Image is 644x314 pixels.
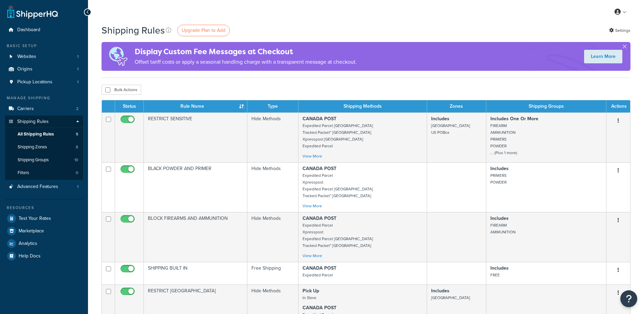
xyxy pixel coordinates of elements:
small: [GEOGRAPHIC_DATA] US POBox [431,123,470,135]
small: In Store [303,295,316,301]
td: Hide Methods [247,112,298,162]
li: Shipping Rules [5,116,83,180]
span: 1 [77,79,79,85]
strong: CANADA POST [303,304,336,311]
th: Rule Name : activate to sort column ascending [144,100,247,112]
span: 1 [77,54,79,60]
h4: Display Custom Fee Messages at Checkout [135,46,357,57]
a: Websites 1 [5,50,83,63]
span: Filters [18,170,29,176]
a: ShipperHQ Home [7,5,58,19]
small: [GEOGRAPHIC_DATA] [431,295,470,301]
th: Shipping Groups [486,100,606,112]
li: Advanced Features [5,181,83,193]
span: Analytics [19,241,37,247]
span: Carriers [17,106,34,112]
a: Help Docs [5,250,83,262]
span: Origins [17,66,32,72]
small: Expedited Parcel [303,272,333,278]
small: Expedited Parcel Xpresspost Expedited Parcel [GEOGRAPHIC_DATA] Tracked Packet™ [GEOGRAPHIC_DATA] [303,172,373,199]
a: Learn More [584,50,622,63]
th: Zones [427,100,486,112]
td: Free Shipping [247,262,298,285]
a: Origins 1 [5,63,83,76]
p: Offset tariff costs or apply a seasonal handling charge with a transparent message at checkout. [135,57,357,67]
li: Filters [5,167,83,179]
div: Basic Setup [5,43,83,49]
strong: Includes [431,287,449,294]
strong: Includes [431,115,449,122]
a: Pickup Locations 1 [5,76,83,88]
h1: Shipping Rules [102,24,165,37]
div: Manage Shipping [5,95,83,101]
td: SHIPPING BUILT IN [144,262,247,285]
span: Shipping Zones [18,144,47,150]
strong: CANADA POST [303,115,336,122]
td: Hide Methods [247,162,298,212]
span: Advanced Features [17,184,58,190]
span: Help Docs [19,253,41,259]
a: Marketplace [5,225,83,237]
span: 10 [74,157,78,163]
th: Actions [606,100,630,112]
strong: Includes One Or More [490,115,538,122]
span: 1 [77,184,79,190]
strong: Includes [490,265,509,272]
a: Analytics [5,237,83,250]
strong: Includes [490,215,509,222]
a: Shipping Zones 8 [5,141,83,153]
li: Pickup Locations [5,76,83,88]
th: Type [247,100,298,112]
li: Origins [5,63,83,76]
button: Bulk Actions [102,85,141,95]
small: Expedited Parcel [GEOGRAPHIC_DATA] Tracked Packet™ [GEOGRAPHIC_DATA] Xpresspost [GEOGRAPHIC_DATA]... [303,123,373,149]
li: Carriers [5,103,83,115]
span: Marketplace [19,228,44,234]
td: RESTRICT SENSITIVE [144,112,247,162]
span: 5 [76,131,78,137]
small: FREE [490,272,500,278]
td: BLACK POWDER AND PRIMER [144,162,247,212]
small: Expedited Parcel Xpresspost Expedited Parcel [GEOGRAPHIC_DATA] Tracked Packet™ [GEOGRAPHIC_DATA] [303,222,373,249]
a: Upgrade Plan to Add [177,25,230,36]
div: Resources [5,205,83,211]
strong: CANADA POST [303,215,336,222]
a: All Shipping Rules 5 [5,128,83,141]
span: Pickup Locations [17,79,52,85]
a: Carriers 2 [5,103,83,115]
strong: CANADA POST [303,265,336,272]
button: Open Resource Center [620,290,637,307]
a: Settings [609,26,630,35]
a: View More [303,203,322,209]
small: FIREARM AMMUNITION PRIMERS POWDER ... (Plus 1 more) [490,123,517,156]
small: FIREARM AMMUNITION [490,222,515,235]
strong: CANADA POST [303,165,336,172]
span: Dashboard [17,27,40,33]
span: Test Your Rates [19,216,51,222]
li: All Shipping Rules [5,128,83,141]
a: Filters 0 [5,167,83,179]
small: PRIMERS POWDER [490,172,507,185]
span: 2 [76,106,79,112]
a: Shipping Rules [5,116,83,128]
li: Shipping Groups [5,154,83,166]
span: Websites [17,54,36,60]
a: Shipping Groups 10 [5,154,83,166]
td: BLOCK FIREARMS AND AMMUNITION [144,212,247,262]
a: Advanced Features 1 [5,181,83,193]
img: duties-banner-06bc72dcb5fe05cb3f9472aba00be2ae8eb53ab6f0d8bb03d382ba314ac3c341.png [102,42,135,71]
li: Shipping Zones [5,141,83,153]
a: Test Your Rates [5,212,83,225]
span: All Shipping Rules [18,131,54,137]
th: Status [115,100,144,112]
span: 8 [76,144,78,150]
th: Shipping Methods [298,100,427,112]
strong: Pick Up [303,287,319,294]
a: Dashboard [5,24,83,36]
a: View More [303,153,322,159]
